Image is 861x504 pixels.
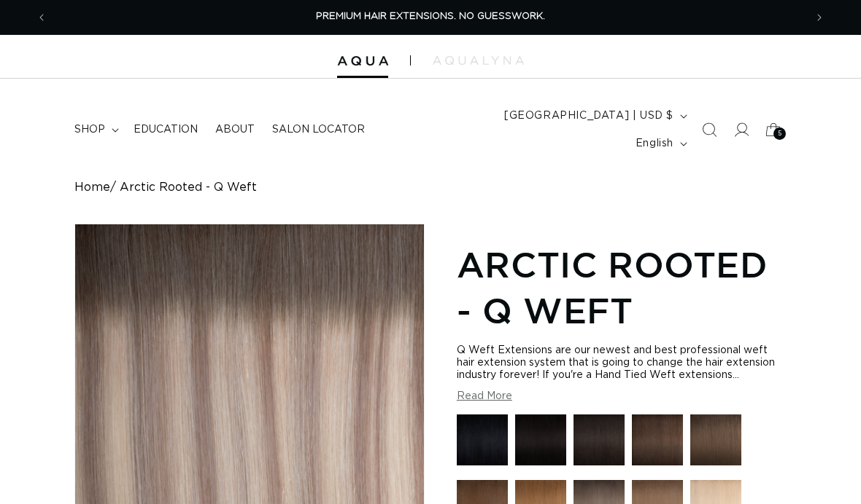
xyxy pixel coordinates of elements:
img: aqualyna.com [433,56,524,65]
a: Education [125,114,206,145]
a: 1B Soft Black - Q Weft [574,414,625,473]
button: English [627,130,693,157]
summary: shop [66,114,125,145]
span: English [636,136,673,151]
button: Read More [457,390,512,403]
div: Q Weft Extensions are our newest and best professional weft hair extension system that is going t... [457,344,787,382]
summary: Search [693,114,725,146]
img: 1 Black - Q Weft [457,414,508,465]
button: Next announcement [803,4,835,31]
span: 5 [778,127,782,140]
button: [GEOGRAPHIC_DATA] | USD $ [495,102,693,130]
span: PREMIUM HAIR EXTENSIONS. NO GUESSWORK. [316,12,545,21]
img: 2 Dark Brown - Q Weft [632,414,683,465]
a: 2 Dark Brown - Q Weft [632,414,683,473]
img: 1N Natural Black - Q Weft [515,414,566,465]
a: Home [74,181,110,194]
a: 1 Black - Q Weft [457,414,508,473]
img: 1B Soft Black - Q Weft [574,414,625,465]
img: Aqua Hair Extensions [337,56,388,66]
a: 1N Natural Black - Q Weft [515,414,566,473]
a: About [206,114,263,145]
span: [GEOGRAPHIC_DATA] | USD $ [504,109,673,124]
span: Arctic Rooted - Q Weft [120,181,257,194]
h1: Arctic Rooted - Q Weft [457,242,787,333]
nav: breadcrumbs [74,181,787,194]
span: About [215,123,255,136]
a: 4AB Medium Ash Brown - Q Weft [690,414,741,473]
a: Salon Locator [263,114,374,145]
button: Previous announcement [26,4,58,31]
span: shop [74,123,105,136]
img: 4AB Medium Ash Brown - Q Weft [690,414,741,465]
span: Salon Locator [272,123,365,136]
span: Education [134,123,198,136]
